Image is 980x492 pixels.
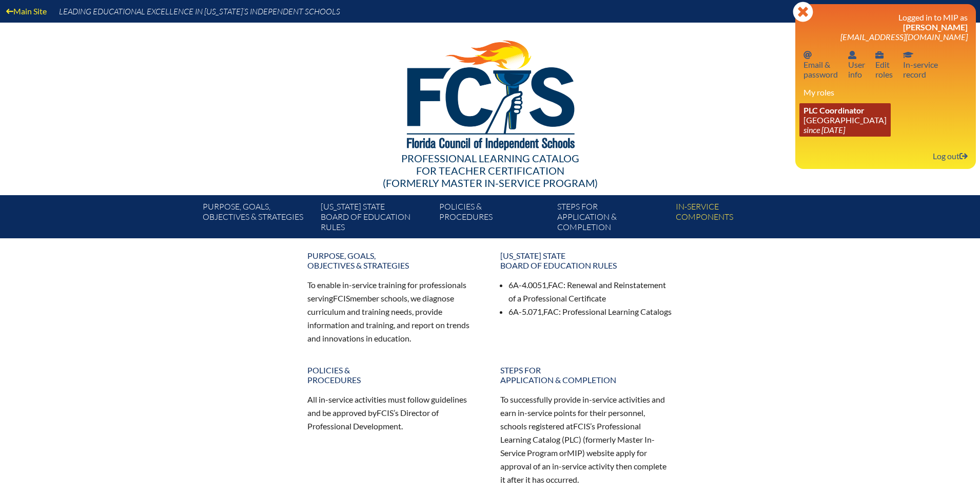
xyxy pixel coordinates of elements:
[377,408,394,418] span: FCIS
[848,51,856,59] svg: User info
[553,199,671,238] a: Steps forapplication & completion
[199,199,317,238] a: Purpose, goals,objectives & strategies
[317,199,435,238] a: [US_STATE] StateBoard of Education rules
[799,48,842,81] a: Email passwordEmail &password
[500,393,673,486] p: To successfully provide in-service activities and earn in-service points for their personnel, sch...
[543,307,559,316] span: FAC
[840,32,968,42] span: [EMAIL_ADDRESS][DOMAIN_NAME]
[508,278,673,305] li: 6A-4.0051, : Renewal and Reinstatement of a Professional Certificate
[803,105,865,115] span: PLC Coordinator
[899,48,942,81] a: In-service recordIn-servicerecord
[793,2,813,22] svg: Close
[307,393,480,433] p: All in-service activities must follow guidelines and be approved by ’s Director of Professional D...
[803,51,812,59] svg: Email password
[494,361,679,389] a: Steps forapplication & completion
[803,125,845,135] i: since [DATE]
[799,103,891,137] a: PLC Coordinator [GEOGRAPHIC_DATA] since [DATE]
[564,434,579,444] span: PLC
[435,199,553,238] a: Policies &Procedures
[573,421,590,431] span: FCIS
[307,278,480,345] p: To enable in-service training for professionals serving member schools, we diagnose curriculum an...
[672,199,790,238] a: In-servicecomponents
[929,149,972,163] a: Log outLog out
[416,164,564,177] span: for Teacher Certification
[2,4,51,18] a: Main Site
[875,51,884,59] svg: User info
[301,361,486,389] a: Policies &Procedures
[548,280,563,290] span: FAC
[871,48,897,81] a: User infoEditroles
[903,51,913,59] svg: In-service record
[959,152,968,160] svg: Log out
[194,152,786,189] div: Professional Learning Catalog (formerly Master In-service Program)
[494,247,679,274] a: [US_STATE] StateBoard of Education rules
[903,22,968,32] span: [PERSON_NAME]
[803,12,968,42] h3: Logged in to MIP as
[333,293,350,303] span: FCIS
[567,448,582,458] span: MIP
[844,48,869,81] a: User infoUserinfo
[803,87,968,97] h3: My roles
[301,247,486,274] a: Purpose, goals,objectives & strategies
[384,23,596,163] img: FCISlogo221.eps
[508,305,673,318] li: 6A-5.071, : Professional Learning Catalogs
